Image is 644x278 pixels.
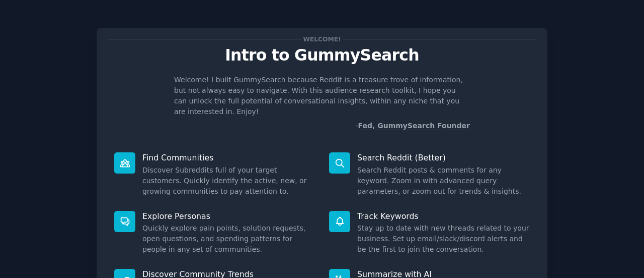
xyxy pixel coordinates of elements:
span: Welcome! [301,34,343,44]
p: Find Communities [142,152,315,163]
a: Fed, GummySearch Founder [358,122,470,130]
p: Intro to GummySearch [107,46,537,64]
p: Explore Personas [142,211,315,221]
p: Search Reddit (Better) [357,152,530,163]
dd: Discover Subreddits full of your target customers. Quickly identify the active, new, or growing c... [142,165,315,197]
p: Welcome! I built GummySearch because Reddit is a treasure trove of information, but not always ea... [174,75,470,117]
div: - [355,121,470,131]
p: Track Keywords [357,211,530,221]
dd: Search Reddit posts & comments for any keyword. Zoom in with advanced query parameters, or zoom o... [357,165,530,197]
dd: Quickly explore pain points, solution requests, open questions, and spending patterns for people ... [142,223,315,255]
dd: Stay up to date with new threads related to your business. Set up email/slack/discord alerts and ... [357,223,530,255]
